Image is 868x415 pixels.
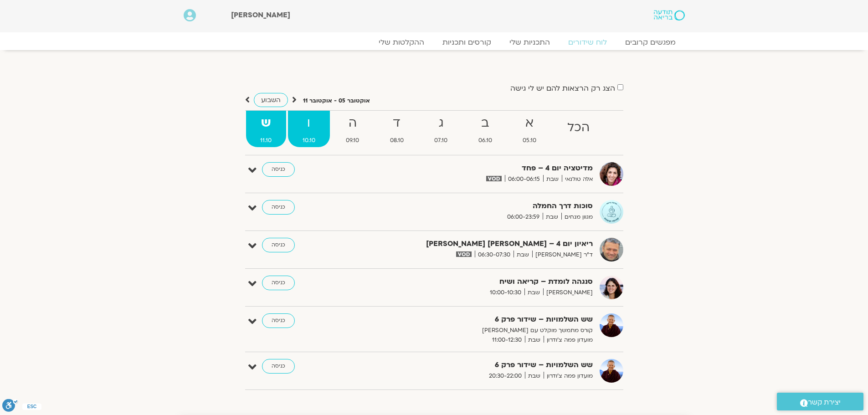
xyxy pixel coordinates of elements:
span: 06:00-23:59 [504,212,543,222]
a: יצירת קשר [777,393,863,410]
strong: הכל [553,118,604,138]
span: 08.10 [375,136,418,145]
img: vodicon [456,251,471,257]
span: 06:00-06:15 [505,174,543,184]
strong: שש השלמויות – שידור פרק 6 [370,359,593,371]
label: הצג רק הרצאות להם יש לי גישה [510,84,615,92]
strong: ריאיון יום 4 – [PERSON_NAME] [PERSON_NAME] [370,238,593,250]
a: כניסה [262,162,295,177]
span: 06.10 [464,136,507,145]
strong: שש השלמויות – שידור פרק 6 [370,313,593,326]
a: כניסה [262,359,295,374]
a: לוח שידורים [559,38,616,47]
a: כניסה [262,276,295,290]
strong: ה [332,113,374,133]
strong: סנגהה לומדת – קריאה ושיח [370,276,593,288]
a: כניסה [262,238,295,252]
span: שבת [514,250,532,260]
a: ה09.10 [332,111,374,147]
span: מגוון מנחים [561,212,593,222]
span: 20:30-22:00 [486,371,525,381]
p: קורס מתמשך מוקלט עם [PERSON_NAME] [370,326,593,335]
span: שבת [543,212,561,222]
a: ההקלטות שלי [370,38,433,47]
span: 11.10 [246,136,287,145]
span: שבת [524,288,543,297]
strong: ש [246,113,287,133]
a: כניסה [262,313,295,328]
a: מפגשים קרובים [616,38,685,47]
span: שבת [525,335,544,345]
span: מועדון פמה צ'ודרון [544,335,593,345]
strong: ב [464,113,507,133]
span: [PERSON_NAME] [543,288,593,297]
strong: סוכות דרך החמלה [370,200,593,212]
a: התכניות שלי [500,38,559,47]
span: מועדון פמה צ'ודרון [544,371,593,381]
a: ש11.10 [246,111,287,147]
strong: ו [288,113,330,133]
a: השבוע [254,93,288,107]
strong: ד [375,113,418,133]
span: 11:00-12:30 [489,335,525,345]
strong: מדיטציה יום 4 – פחד [370,162,593,174]
a: ד08.10 [375,111,418,147]
span: שבת [543,174,562,184]
a: הכל [553,111,604,147]
img: vodicon [486,176,501,181]
span: השבוע [261,96,281,104]
span: [PERSON_NAME] [231,10,290,20]
strong: א [508,113,551,133]
span: 10.10 [288,136,330,145]
a: ג07.10 [420,111,462,147]
span: שבת [525,371,544,381]
nav: Menu [184,38,685,47]
span: 10:00-10:30 [487,288,524,297]
span: אלה טולנאי [562,174,593,184]
span: 06:30-07:30 [475,250,514,260]
span: 09.10 [332,136,374,145]
a: ו10.10 [288,111,330,147]
span: 07.10 [420,136,462,145]
p: אוקטובר 05 - אוקטובר 11 [303,96,370,106]
a: כניסה [262,200,295,215]
span: ד"ר [PERSON_NAME] [532,250,593,260]
a: א05.10 [508,111,551,147]
span: 05.10 [508,136,551,145]
span: יצירת קשר [808,396,841,409]
strong: ג [420,113,462,133]
a: קורסים ותכניות [433,38,500,47]
a: ב06.10 [464,111,507,147]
